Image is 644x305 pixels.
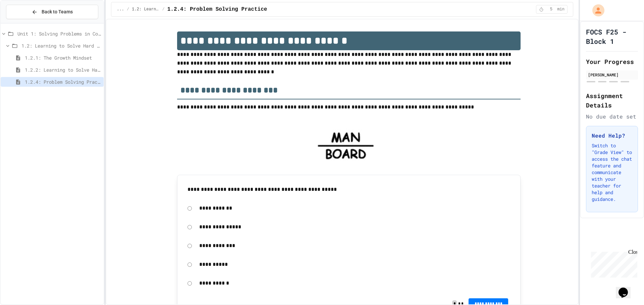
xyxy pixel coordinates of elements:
[25,54,101,61] span: 1.2.1: The Growth Mindset
[167,5,267,13] span: 1.2.4: Problem Solving Practice
[42,8,73,15] span: Back to Teams
[117,7,124,12] span: ...
[588,72,636,78] div: [PERSON_NAME]
[127,7,129,12] span: /
[586,27,638,46] h1: FOCS F25 - Block 1
[25,78,101,85] span: 1.2.4: Problem Solving Practice
[21,42,101,49] span: 1.2: Learning to Solve Hard Problems
[585,3,606,18] div: My Account
[616,278,637,298] iframe: chat widget
[586,57,638,66] h2: Your Progress
[592,142,632,203] p: Switch to "Grade View" to access the chat feature and communicate with your teacher for help and ...
[132,7,159,12] span: 1.2: Learning to Solve Hard Problems
[162,7,164,12] span: /
[3,3,46,43] div: Chat with us now!Close
[586,112,638,121] div: No due date set
[588,249,637,278] iframe: chat widget
[546,7,556,12] span: 5
[25,66,101,73] span: 1.2.2: Learning to Solve Hard Problems
[6,5,98,19] button: Back to Teams
[17,30,101,37] span: Unit 1: Solving Problems in Computer Science
[557,7,565,12] span: min
[592,132,632,140] h3: Need Help?
[586,91,638,110] h2: Assignment Details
